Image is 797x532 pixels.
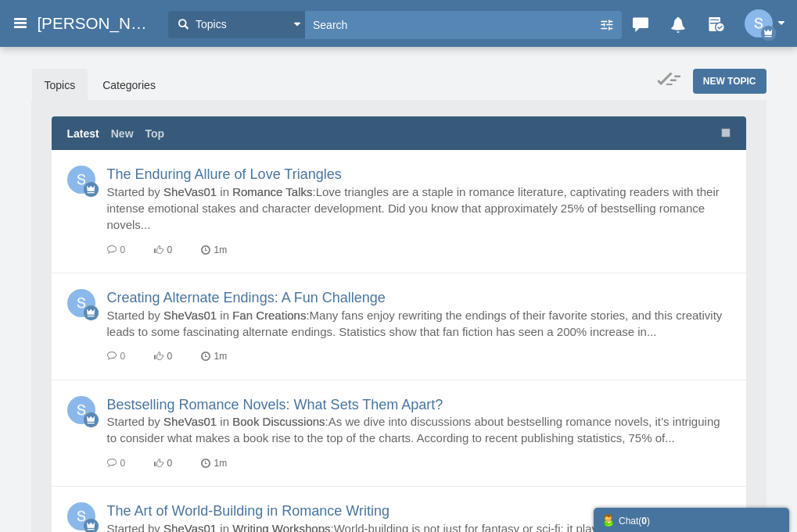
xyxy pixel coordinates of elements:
[120,458,126,469] span: 0
[232,309,306,322] a: Fan Creations
[145,126,165,141] a: Top
[201,351,228,362] time: 1m
[163,309,217,322] a: SheVas01
[107,397,443,412] a: Bestselling Romance Novels: What Sets Them Apart?
[201,245,228,255] time: 1m
[601,512,781,528] div: Chat
[232,185,312,198] a: Romance Talks
[167,458,173,469] span: 0
[703,76,756,87] span: New Topic
[37,14,160,33] span: [PERSON_NAME] Community
[107,503,390,519] a: The Art of World-Building in Romance Writing
[67,126,99,141] a: Latest
[201,458,228,469] time: 1m
[107,166,342,182] a: The Enduring Allure of Love Triangles
[111,126,134,141] a: New
[168,11,305,38] button: Topics
[167,351,173,362] span: 0
[163,185,217,198] a: SheVas01
[638,516,650,527] span: ( )
[37,9,160,37] a: [PERSON_NAME] Community
[67,289,95,317] img: 920lbQAAAABklEQVQDALXXnWiTjutOAAAAAElFTkSuQmCC
[67,502,95,530] img: 920lbQAAAABklEQVQDALXXnWiTjutOAAAAAElFTkSuQmCC
[120,351,126,362] span: 0
[745,9,773,37] img: 920lbQAAAABklEQVQDALXXnWiTjutOAAAAAElFTkSuQmCC
[232,415,325,428] a: Book Discussions
[90,69,168,102] a: Categories
[67,396,95,424] img: 920lbQAAAABklEQVQDALXXnWiTjutOAAAAAElFTkSuQmCC
[693,69,766,94] a: New Topic
[120,245,126,255] span: 0
[167,245,173,255] span: 0
[305,11,598,38] input: Search
[163,415,217,428] a: SheVas01
[192,16,227,33] span: Topics
[107,290,386,305] a: Creating Alternate Endings: A Fun Challenge
[32,69,88,102] a: Topics
[67,166,95,194] img: 920lbQAAAABklEQVQDALXXnWiTjutOAAAAAElFTkSuQmCC
[641,516,647,527] strong: 0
